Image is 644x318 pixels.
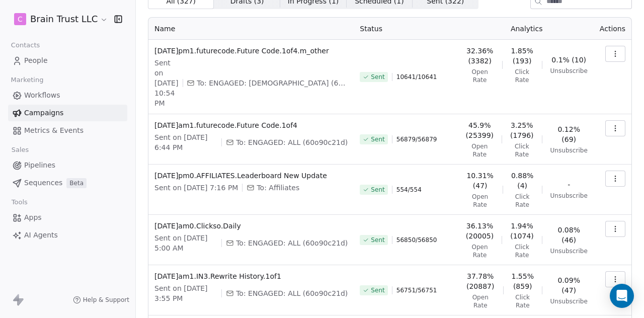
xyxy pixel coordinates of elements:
[466,120,494,140] span: 45.9% (25399)
[154,58,179,108] span: Sent on [DATE] 10:54 PM
[551,55,586,65] span: 0.1% (10)
[7,142,33,157] span: Sales
[466,171,495,191] span: 10.31% (47)
[154,271,348,281] span: [DATE]am1.IN3.Rewrite History.1of1
[550,124,588,144] span: 0.12% (69)
[466,243,494,259] span: Open Rate
[550,192,588,200] span: Unsubscribe
[154,132,217,152] span: Sent on [DATE] 6:44 PM
[550,67,588,75] span: Unsubscribe
[8,227,127,244] a: AI Agents
[396,73,437,81] span: 10641 / 10641
[197,78,348,88] span: To: ENGAGED: MALE (60/14) + 1 more
[12,11,107,28] button: CBrain Trust LLC
[7,38,44,53] span: Contacts
[371,135,384,143] span: Sent
[24,90,60,101] span: Workflows
[24,230,58,241] span: AI Agents
[510,243,534,259] span: Click Rate
[466,193,495,209] span: Open Rate
[154,183,238,193] span: Sent on [DATE] 7:16 PM
[460,18,594,40] th: Analytics
[24,125,84,136] span: Metrics & Events
[24,178,62,188] span: Sequences
[154,233,217,253] span: Sent on [DATE] 5:00 AM
[510,68,534,84] span: Click Rate
[510,142,534,158] span: Click Rate
[396,135,437,143] span: 56879 / 56879
[511,171,533,191] span: 0.88% (4)
[371,236,384,244] span: Sent
[466,221,494,241] span: 36.13% (20005)
[466,271,495,291] span: 37.78% (20887)
[550,225,588,245] span: 0.08% (46)
[594,18,631,40] th: Actions
[8,122,127,139] a: Metrics & Events
[73,296,129,304] a: Help & Support
[7,72,48,88] span: Marketing
[550,297,588,305] span: Unsubscribe
[568,180,570,190] span: -
[257,183,299,193] span: To: Affiliates
[236,288,348,298] span: To: ENGAGED: ALL (60o90c21d)
[371,186,384,194] span: Sent
[396,236,437,244] span: 56850 / 56850
[154,171,348,181] span: [DATE]pm0.AFFILIATES.Leaderboard New Update
[610,284,634,308] div: Open Intercom Messenger
[511,293,534,309] span: Click Rate
[371,73,384,81] span: Sent
[154,221,348,231] span: [DATE]am0.Clickso.Daily
[511,193,533,209] span: Click Rate
[24,55,48,66] span: People
[8,209,127,226] a: Apps
[8,157,127,174] a: Pipelines
[83,296,129,304] span: Help & Support
[396,286,437,294] span: 56751 / 56751
[396,186,422,194] span: 554 / 554
[550,247,588,255] span: Unsubscribe
[8,175,127,191] a: SequencesBeta
[371,286,384,294] span: Sent
[550,275,588,295] span: 0.09% (47)
[7,195,32,210] span: Tools
[24,212,42,223] span: Apps
[18,14,23,24] span: C
[510,120,534,140] span: 3.25% (1796)
[8,105,127,121] a: Campaigns
[30,13,98,26] span: Brain Trust LLC
[24,160,55,171] span: Pipelines
[510,46,534,66] span: 1.85% (193)
[148,18,354,40] th: Name
[236,137,348,147] span: To: ENGAGED: ALL (60o90c21d)
[354,18,459,40] th: Status
[8,87,127,104] a: Workflows
[66,178,87,188] span: Beta
[466,293,495,309] span: Open Rate
[24,108,63,118] span: Campaigns
[510,221,534,241] span: 1.94% (1074)
[236,238,348,248] span: To: ENGAGED: ALL (60o90c21d)
[8,52,127,69] a: People
[466,46,494,66] span: 32.36% (3382)
[550,146,588,154] span: Unsubscribe
[466,142,494,158] span: Open Rate
[154,283,217,303] span: Sent on [DATE] 3:55 PM
[154,120,348,130] span: [DATE]am1.futurecode.Future Code.1of4
[511,271,534,291] span: 1.55% (859)
[154,46,348,56] span: [DATE]pm1.futurecode.Future Code.1of4.m_other
[466,68,494,84] span: Open Rate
